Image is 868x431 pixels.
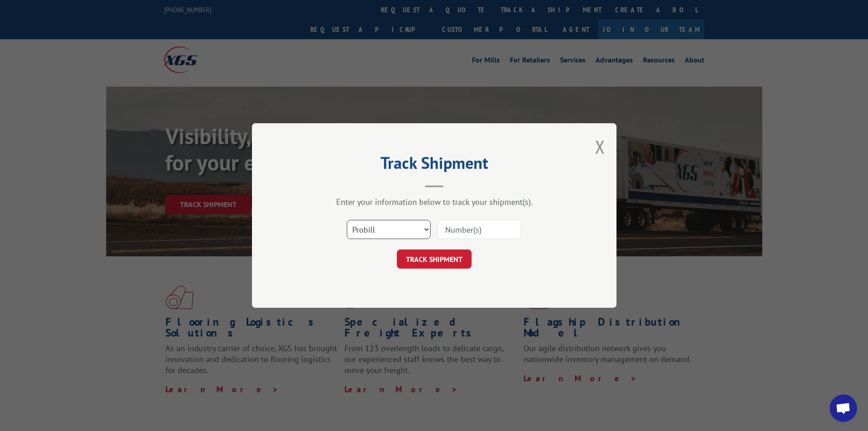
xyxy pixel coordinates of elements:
[298,197,571,207] div: Enter your information below to track your shipment(s).
[830,395,857,422] div: Open chat
[397,249,472,269] button: TRACK SHIPMENT
[298,156,571,174] h2: Track Shipment
[595,135,605,159] button: Close modal
[437,220,521,239] input: Number(s)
